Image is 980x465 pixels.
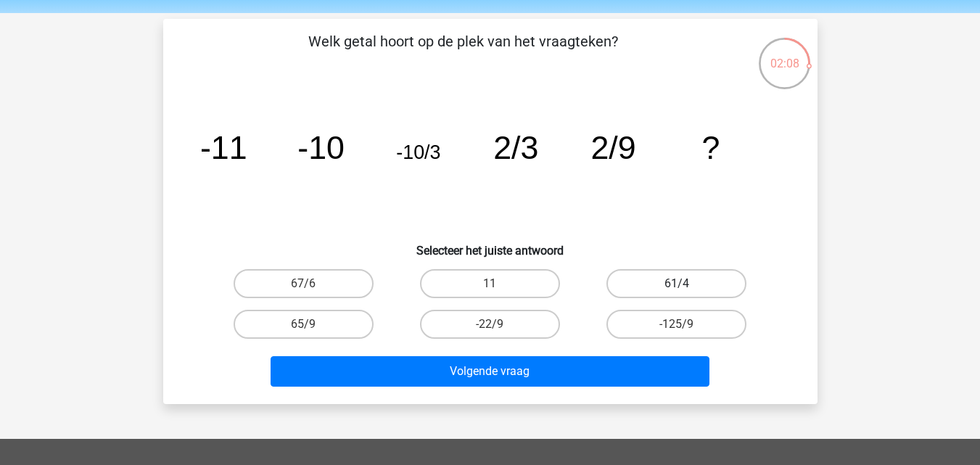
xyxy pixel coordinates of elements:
[420,310,560,339] label: -22/9
[271,356,709,387] button: Volgende vraag
[420,269,560,298] label: 11
[606,310,746,339] label: -125/9
[234,310,374,339] label: 65/9
[590,129,635,165] tspan: 2/9
[757,36,812,73] div: 02:08
[186,232,794,258] h6: Selecteer het juiste antwoord
[396,141,440,163] tspan: -10/3
[493,129,538,165] tspan: 2/3
[297,129,345,165] tspan: -10
[234,269,374,298] label: 67/6
[606,269,746,298] label: 61/4
[199,129,247,165] tspan: -11
[186,30,740,74] p: Welk getal hoort op de plek van het vraagteken?
[701,129,720,165] tspan: ?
